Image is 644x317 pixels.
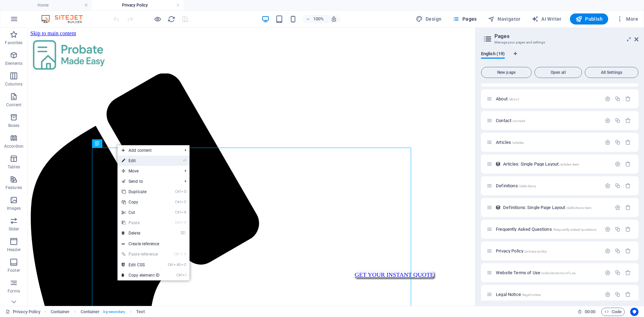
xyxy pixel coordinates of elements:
[605,183,611,189] div: Settings
[6,308,40,316] a: Click to cancel selection. Double-click to open Pages
[117,187,164,197] a: CtrlDDuplicate
[496,183,536,188] span: Definitions
[601,308,625,316] button: Code
[175,220,181,225] i: Ctrl
[183,273,186,277] i: I
[5,61,23,66] p: Elements
[605,270,611,276] div: Settings
[503,161,579,167] span: Articles: Single Page Layout
[590,309,591,314] span: :
[167,15,175,23] i: Reload page
[494,39,625,46] h3: Manage your pages and settings
[524,249,547,253] span: /privacy-policy
[174,252,180,256] i: Ctrl
[503,205,592,210] span: Definitions: Single Page Layout
[117,197,164,207] a: CtrlCCopy
[615,118,621,123] div: Duplicate
[5,40,22,46] p: Favorites
[175,210,181,215] i: Ctrl
[522,293,541,297] span: /legal-notice
[7,247,21,252] p: Header
[625,118,631,123] div: Remove
[625,161,631,167] div: Remove
[496,227,596,232] span: Frequently Asked Questions
[615,291,621,297] div: Duplicate
[484,70,529,75] span: New page
[181,231,186,235] i: ⌦
[496,270,575,275] span: Click to open page
[615,96,621,102] div: Duplicate
[136,308,145,316] span: Click to select. Double-click to edit
[181,262,186,267] i: C
[501,162,611,166] div: Articles: Single Page Layout/articles-item
[496,292,541,297] span: Click to open page
[494,118,601,123] div: Contact/contact
[117,228,164,238] a: ⌦Delete
[615,161,621,167] div: Settings
[577,308,596,316] h6: Session time
[538,70,579,75] span: Open all
[117,176,179,187] a: Send to
[614,13,641,24] button: More
[481,50,505,59] span: English (19)
[331,16,337,22] i: On resize automatically adjust zoom level to fit chosen device.
[575,16,603,22] span: Publish
[625,183,631,189] div: Remove
[519,184,536,188] span: /definitions
[92,1,183,9] h4: Privacy Policy
[508,97,519,101] span: /about
[494,97,601,101] div: About/about
[625,96,631,102] div: Remove
[512,119,525,123] span: /contact
[181,210,186,215] i: X
[630,308,638,316] button: Usercentrics
[494,33,638,39] h2: Pages
[153,15,162,23] button: Click here to leave preview mode and continue editing
[615,248,621,254] div: Duplicate
[604,308,622,316] span: Code
[174,262,181,267] i: Alt
[40,15,91,23] img: Editor Logo
[117,218,164,228] a: CtrlVPaste
[452,16,477,22] span: Pages
[102,308,125,316] span: . bg-secondary
[625,205,631,210] div: Remove
[117,239,190,249] a: Create reference
[605,291,611,297] div: Settings
[588,70,635,75] span: All Settings
[625,291,631,297] div: Remove
[495,205,501,210] div: This layout is used as a template for all items (e.g. a blog post) of this collection. The conten...
[81,308,100,316] span: Click to select. Double-click to edit
[625,139,631,145] div: Remove
[496,118,525,123] span: Click to open page
[6,185,22,190] p: Features
[496,96,519,101] span: Click to open page
[566,206,592,210] span: /definitions-item
[488,16,521,22] span: Navigator
[176,273,182,277] i: Ctrl
[6,102,21,108] p: Content
[183,158,186,163] i: ⏎
[117,270,164,280] a: CtrlICopy element ID
[585,67,638,78] button: All Settings
[117,207,164,218] a: CtrlXCut
[8,268,20,273] p: Footer
[570,13,608,24] button: Publish
[3,3,49,9] a: Skip to main content
[4,143,23,149] p: Accordion
[481,51,638,64] div: Language Tabs
[168,262,173,267] i: Ctrl
[117,249,164,259] a: Ctrl⇧VPaste reference
[180,252,183,256] i: ⇧
[485,13,523,24] button: Navigator
[413,13,444,24] button: Design
[616,16,638,22] span: More
[413,13,444,24] div: Design (Ctrl+Alt+Y)
[625,270,631,276] div: Remove
[303,15,327,23] button: 100%
[8,164,20,170] p: Tables
[532,16,562,22] span: AI Writer
[625,248,631,254] div: Remove
[5,81,22,87] p: Columns
[184,252,186,256] i: V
